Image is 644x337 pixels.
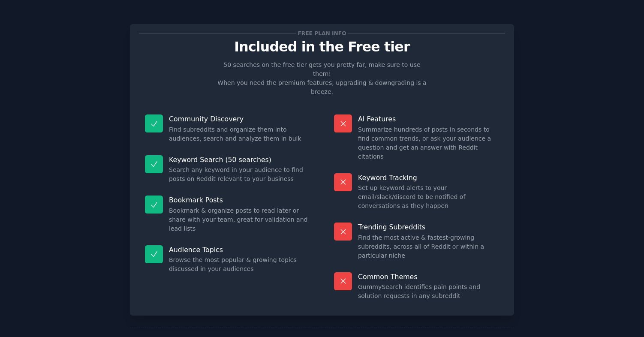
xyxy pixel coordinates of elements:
dd: Find subreddits and organize them into audiences, search and analyze them in bulk [169,125,310,143]
p: Keyword Search (50 searches) [169,155,310,164]
p: Trending Subreddits [358,223,499,232]
p: Keyword Tracking [358,173,499,182]
dd: Find the most active & fastest-growing subreddits, across all of Reddit or within a particular niche [358,233,499,260]
p: AI Features [358,114,499,123]
p: Common Themes [358,272,499,281]
p: Community Discovery [169,114,310,123]
span: Free plan info [296,29,348,38]
dd: Bookmark & organize posts to read later or share with your team, great for validation and lead lists [169,206,310,233]
p: 50 searches on the free tier gets you pretty far, make sure to use them! When you need the premiu... [214,60,430,96]
dd: Search any keyword in your audience to find posts on Reddit relevant to your business [169,165,310,184]
p: Bookmark Posts [169,196,310,205]
dd: Browse the most popular & growing topics discussed in your audiences [169,256,310,274]
dd: GummySearch identifies pain points and solution requests in any subreddit [358,283,499,301]
dd: Summarize hundreds of posts in seconds to find common trends, or ask your audience a question and... [358,125,499,161]
p: Audience Topics [169,245,310,254]
dd: Set up keyword alerts to your email/slack/discord to be notified of conversations as they happen [358,184,499,211]
p: Included in the Free tier [139,39,505,54]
